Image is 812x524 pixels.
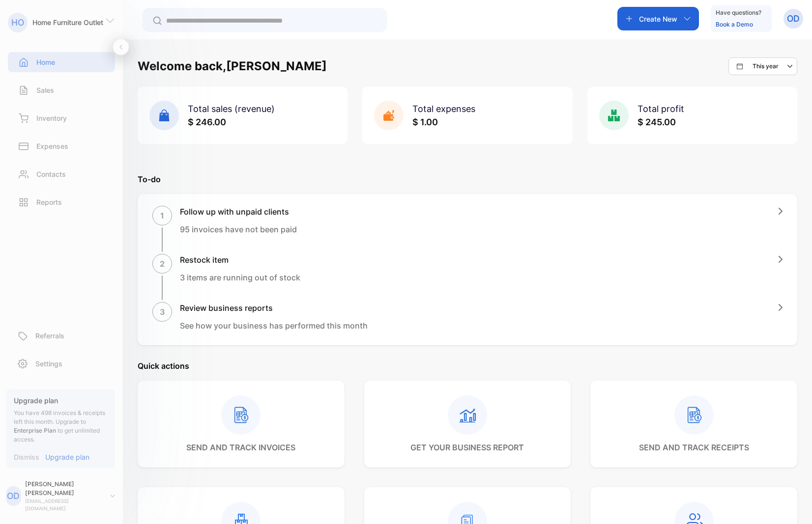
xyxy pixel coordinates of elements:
[11,16,24,29] p: HO
[7,490,20,502] p: OD
[638,104,684,114] span: Total profit
[160,210,164,221] p: 1
[753,62,779,71] p: This year
[160,258,165,270] p: 2
[783,7,803,30] button: OD
[14,395,107,406] p: Upgrade plan
[39,452,89,462] a: Upgrade plan
[36,141,68,151] p: Expenses
[32,17,103,28] p: Home Furniture Outlet
[410,441,524,453] p: get your business report
[180,206,297,218] h1: Follow up with unpaid clients
[180,254,300,266] h1: Restock item
[716,8,761,18] p: Have questions?
[45,452,89,462] p: Upgrade plan
[14,409,107,444] p: You have 498 invoices & receipts left this month.
[160,306,165,318] p: 3
[188,104,275,114] span: Total sales (revenue)
[14,452,39,462] p: Dismiss
[412,104,475,114] span: Total expenses
[138,57,327,75] h1: Welcome back, [PERSON_NAME]
[138,360,797,372] p: Quick actions
[638,117,676,127] span: $ 245.00
[639,14,677,24] p: Create New
[36,169,66,179] p: Contacts
[36,85,54,95] p: Sales
[180,272,300,283] p: 3 items are running out of stock
[14,427,56,434] span: Enterprise Plan
[36,197,62,207] p: Reports
[728,57,797,75] button: This year
[14,418,100,443] span: Upgrade to to get unlimited access.
[36,113,67,123] p: Inventory
[639,441,749,453] p: send and track receipts
[35,331,64,341] p: Referrals
[787,12,800,25] p: OD
[25,480,102,497] p: [PERSON_NAME] [PERSON_NAME]
[412,117,438,127] span: $ 1.00
[36,57,55,67] p: Home
[188,117,226,127] span: $ 246.00
[186,441,295,453] p: send and track invoices
[25,497,102,512] p: [EMAIL_ADDRESS][DOMAIN_NAME]
[35,359,62,369] p: Settings
[716,21,753,28] a: Book a Demo
[180,320,368,331] p: See how your business has performed this month
[180,302,368,314] h1: Review business reports
[138,173,797,185] p: To-do
[617,7,699,30] button: Create New
[180,223,297,235] p: 95 invoices have not been paid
